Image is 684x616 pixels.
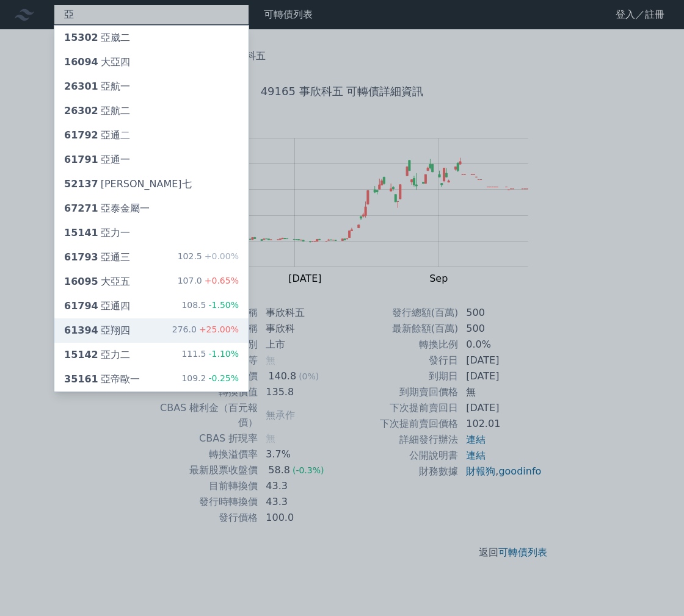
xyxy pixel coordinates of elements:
[64,202,98,214] span: 67271
[64,300,98,312] span: 61794
[54,367,249,392] a: 35161亞帝歐一 109.2-0.25%
[206,373,239,383] span: -0.25%
[64,177,192,192] div: [PERSON_NAME]七
[64,251,98,263] span: 61793
[64,55,130,70] div: 大亞四
[202,276,239,285] span: +0.65%
[64,128,130,143] div: 亞通二
[54,343,249,367] a: 15142亞力二 111.5-1.10%
[64,104,130,118] div: 亞航二
[54,294,249,318] a: 61794亞通四 108.5-1.50%
[54,245,249,270] a: 61793亞通三 102.5+0.00%
[64,56,98,68] span: 16094
[54,221,249,245] a: 15141亞力一
[64,276,98,287] span: 16095
[64,105,98,116] span: 26302
[202,251,239,261] span: +0.00%
[64,250,130,265] div: 亞通三
[64,299,130,313] div: 亞通四
[54,26,249,50] a: 15302亞崴二
[206,300,239,310] span: -1.50%
[64,152,130,167] div: 亞通一
[54,50,249,74] a: 16094大亞四
[54,123,249,148] a: 61792亞通二
[197,324,239,334] span: +25.00%
[64,372,140,387] div: 亞帝歐一
[64,79,130,94] div: 亞航一
[64,349,98,360] span: 15142
[64,373,98,385] span: 35161
[64,201,150,216] div: 亞泰金屬一
[54,99,249,123] a: 26302亞航二
[181,299,239,313] div: 108.5
[64,129,98,141] span: 61792
[64,324,98,336] span: 61394
[172,323,239,338] div: 276.0
[54,196,249,221] a: 67271亞泰金屬一
[64,323,130,338] div: 亞翔四
[64,32,98,43] span: 15302
[178,274,239,289] div: 107.0
[64,348,130,362] div: 亞力二
[181,372,239,387] div: 109.2
[64,178,98,190] span: 52137
[64,30,130,45] div: 亞崴二
[54,148,249,172] a: 61791亞通一
[64,81,98,92] span: 26301
[54,172,249,196] a: 52137[PERSON_NAME]七
[64,274,130,289] div: 大亞五
[64,226,130,240] div: 亞力一
[54,318,249,343] a: 61394亞翔四 276.0+25.00%
[64,227,98,238] span: 15141
[206,349,239,359] span: -1.10%
[54,74,249,99] a: 26301亞航一
[181,348,239,362] div: 111.5
[54,270,249,294] a: 16095大亞五 107.0+0.65%
[64,154,98,165] span: 61791
[178,250,239,265] div: 102.5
